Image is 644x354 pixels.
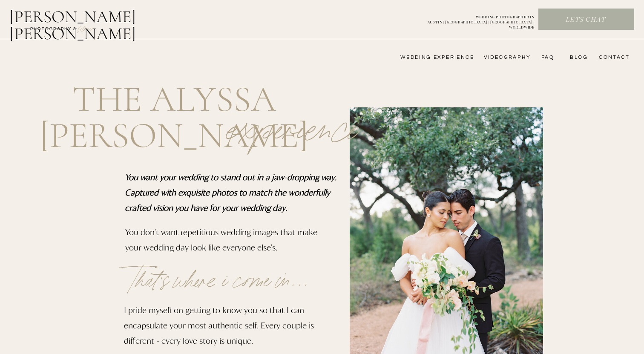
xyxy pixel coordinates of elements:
a: wedding experience [388,54,474,61]
a: FAQ [537,54,554,61]
b: You want your wedding to stand out in a jaw-dropping way. Captured with exquisite photos to match... [125,172,336,213]
p: That's where i come in... [126,253,338,313]
a: photography & [26,26,81,36]
p: You don't want repetitious wedding images that make your wedding day look like everyone else's. [125,224,331,262]
a: videography [481,54,531,61]
a: Lets chat [539,15,632,25]
p: WEDDING PHOTOGRAPHER IN AUSTIN | [GEOGRAPHIC_DATA] | [GEOGRAPHIC_DATA] | WORLDWIDE [414,15,535,24]
a: CONTACT [596,54,630,61]
a: [PERSON_NAME] [PERSON_NAME] [9,8,180,29]
a: WEDDING PHOTOGRAPHER INAUSTIN | [GEOGRAPHIC_DATA] | [GEOGRAPHIC_DATA] | WORLDWIDE [414,15,535,24]
a: bLog [567,54,588,61]
a: FILMs [70,23,101,33]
